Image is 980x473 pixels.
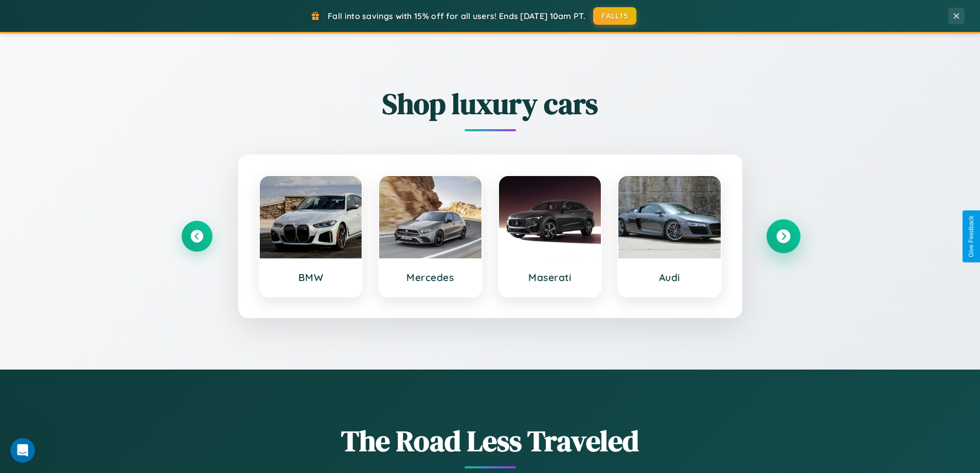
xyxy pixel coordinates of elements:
[968,216,975,257] div: Give Feedback
[593,7,636,25] button: FALL15
[509,271,591,284] h3: Maserati
[182,421,799,461] h1: The Road Less Traveled
[328,11,585,21] span: Fall into savings with 15% off for all users! Ends [DATE] 10am PT.
[629,271,710,284] h3: Audi
[389,271,471,284] h3: Mercedes
[182,84,799,124] h2: Shop luxury cars
[270,271,352,284] h3: BMW
[10,438,35,463] iframe: Intercom live chat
